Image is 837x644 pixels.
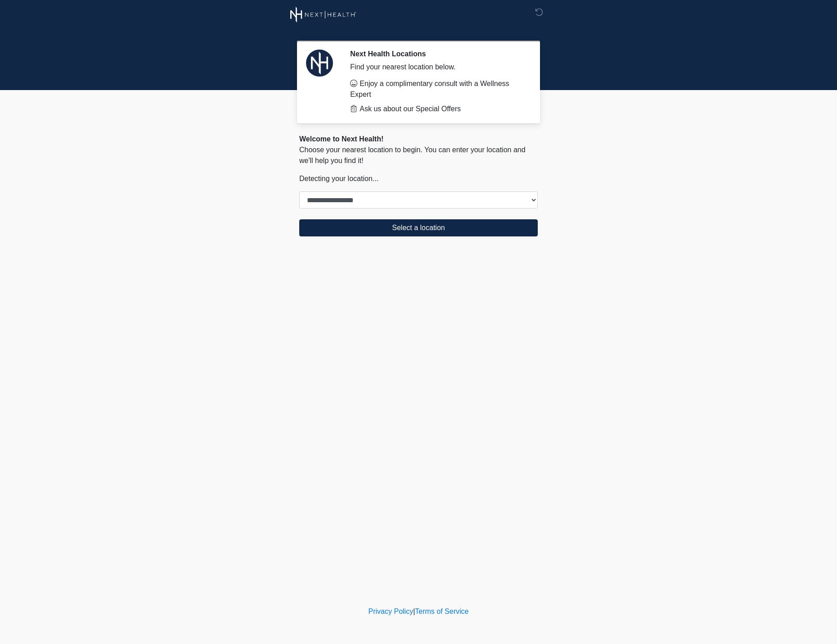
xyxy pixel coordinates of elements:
div: Find your nearest location below. [350,62,524,73]
a: Privacy Policy [369,608,414,615]
button: Select a location [299,219,538,236]
a: Terms of Service [415,608,468,615]
img: Agent Avatar [306,50,333,77]
h2: Next Health Locations [350,50,524,58]
a: | [413,608,415,615]
li: Ask us about our Special Offers [350,104,524,114]
li: Enjoy a complimentary consult with a Wellness Expert [350,78,524,100]
span: Detecting your location... [299,175,378,182]
img: Next Health Wellness Logo [290,7,356,23]
div: Welcome to Next Health! [299,134,538,145]
span: Choose your nearest location to begin. You can enter your location and we'll help you find it! [299,146,526,164]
